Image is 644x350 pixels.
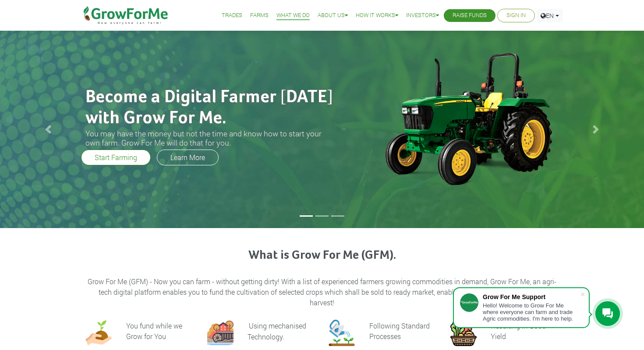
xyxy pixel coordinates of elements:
h3: You may have the money but not the time and know how to start your own farm. Grow For Me will do ... [85,129,335,147]
a: Raise Funds [453,11,487,20]
a: Start Farming [81,150,151,165]
p: Grow For Me (GFM) - Now you can farm - without getting dirty! With a list of experienced farmers ... [87,276,557,308]
a: Investors [406,11,439,20]
a: Learn More [157,150,219,165]
img: growforme image [85,320,112,346]
a: Farms [250,11,269,20]
div: Hello! Welcome to Grow For Me where everyone can farm and trade Agric commodities. I'm here to help. [483,302,580,322]
p: Using mechanised Technology. [248,321,306,342]
a: What We Do [276,11,310,20]
img: growforme image [207,320,234,346]
a: How it Works [356,11,398,20]
img: growforme image [450,320,477,346]
h6: You fund while we Grow for You [126,321,182,341]
img: growforme image [370,48,565,189]
a: Trades [222,11,242,20]
img: growforme image [329,320,355,346]
h3: What is Grow For Me (GFM). [87,248,557,263]
a: Sign In [506,11,526,20]
a: EN [537,9,563,22]
h6: Following Standard Processes [369,321,430,341]
h2: Become a Digital Farmer [DATE] with Grow For Me. [85,87,335,129]
div: Grow For Me Support [483,293,580,300]
a: About Us [318,11,348,20]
